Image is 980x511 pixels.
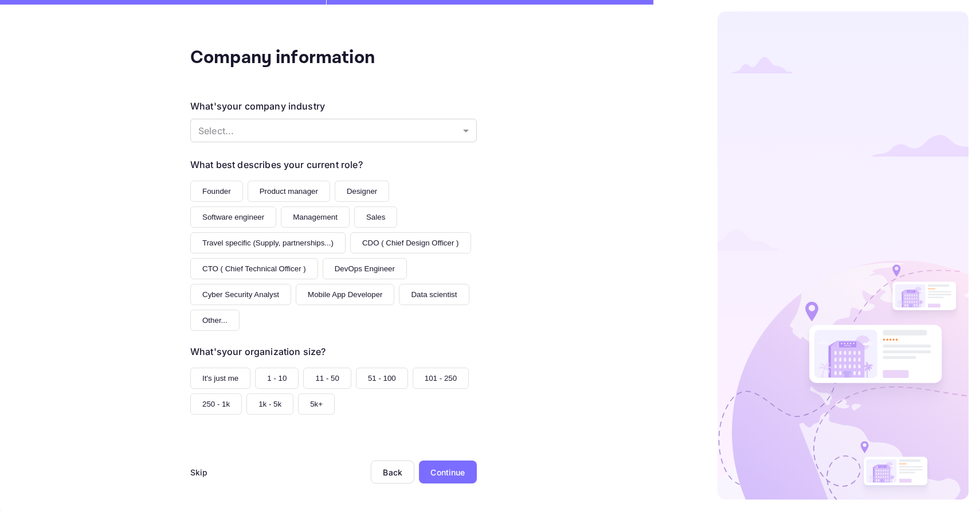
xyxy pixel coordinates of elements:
[383,467,402,477] div: Back
[190,181,243,202] button: Founder
[356,368,408,389] button: 51 - 100
[354,206,397,228] button: Sales
[248,181,330,202] button: Product manager
[190,310,240,331] button: Other...
[190,119,477,142] div: Without label
[335,181,389,202] button: Designer
[323,258,407,279] button: DevOps Engineer
[190,368,250,389] button: It's just me
[190,466,208,478] div: Skip
[303,368,351,389] button: 11 - 50
[246,393,293,415] button: 1k - 5k
[190,232,346,253] button: Travel specific (Supply, partnerships...)
[281,206,350,228] button: Management
[413,368,469,389] button: 101 - 250
[399,284,469,305] button: Data scientist
[190,206,276,228] button: Software engineer
[190,158,363,171] div: What best describes your current role?
[190,44,420,72] div: Company information
[718,11,969,500] img: logo
[298,393,335,415] button: 5k+
[198,124,458,138] p: Select...
[190,284,291,305] button: Cyber Security Analyst
[296,284,394,305] button: Mobile App Developer
[190,345,326,358] div: What's your organization size?
[350,232,471,253] button: CDO ( Chief Design Officer )
[190,258,318,279] button: CTO ( Chief Technical Officer )
[430,466,465,478] div: Continue
[190,99,325,113] div: What's your company industry
[190,393,242,415] button: 250 - 1k
[255,368,299,389] button: 1 - 10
